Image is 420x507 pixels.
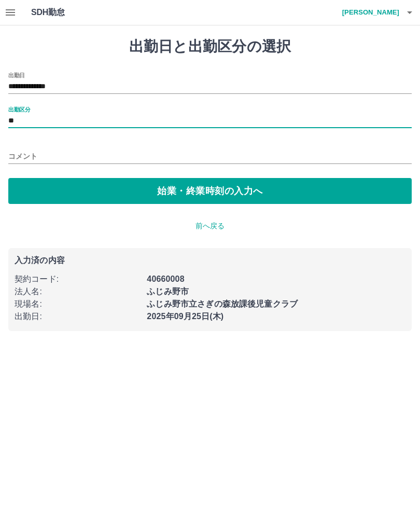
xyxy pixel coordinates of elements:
[8,221,412,231] p: 前へ戻る
[15,298,141,310] p: 現場名 :
[8,38,412,56] h1: 出勤日と出勤区分の選択
[147,312,223,321] b: 2025年09月25日(木)
[8,105,30,113] label: 出勤区分
[147,275,184,283] b: 40660008
[15,285,141,298] p: 法人名 :
[15,273,141,285] p: 契約コード :
[147,287,189,296] b: ふじみ野市
[147,299,298,308] b: ふじみ野市立さぎの森放課後児童クラブ
[8,71,25,79] label: 出勤日
[15,256,405,265] p: 入力済の内容
[15,310,141,323] p: 出勤日 :
[8,178,412,204] button: 始業・終業時刻の入力へ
